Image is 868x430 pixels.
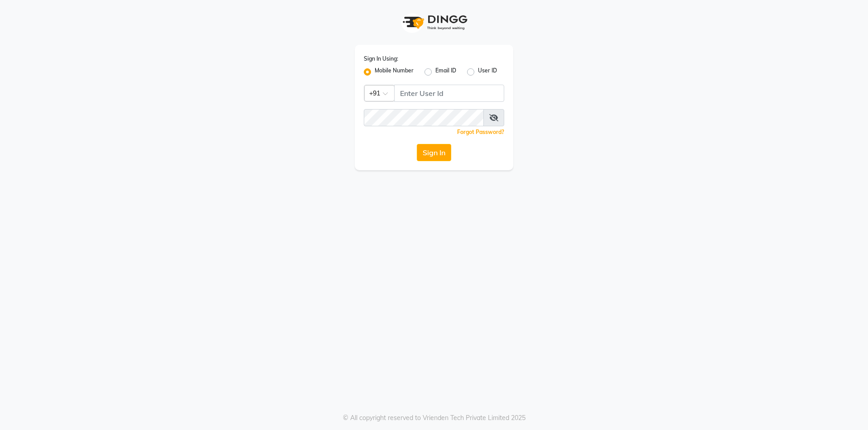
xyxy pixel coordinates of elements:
input: Username [394,85,504,102]
label: User ID [478,67,497,77]
label: Sign In Using: [364,55,398,63]
button: Sign In [417,144,451,161]
img: logo1.svg [398,9,470,36]
label: Email ID [435,67,456,77]
a: Forgot Password? [457,129,504,135]
input: Username [364,109,484,126]
label: Mobile Number [375,67,414,77]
